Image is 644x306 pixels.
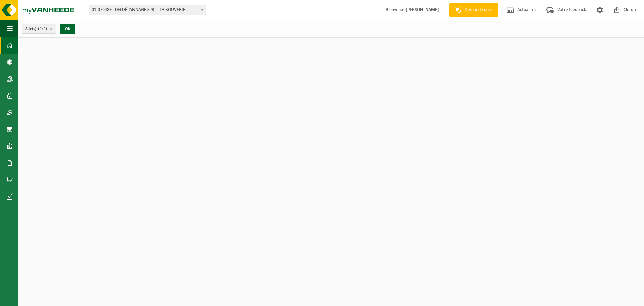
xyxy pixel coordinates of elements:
count: (4/4) [38,27,47,31]
span: 01-076489 - DG DÉPANNAGE SPRL - LA BOUVERIE [89,5,206,15]
strong: [PERSON_NAME] [406,7,439,12]
span: 01-076489 - DG DÉPANNAGE SPRL - LA BOUVERIE [89,5,206,15]
span: Demande devis [463,7,495,13]
span: Site(s) [25,24,47,34]
button: Site(s)(4/4) [22,24,56,34]
button: OK [60,24,75,34]
a: Demande devis [449,3,498,17]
